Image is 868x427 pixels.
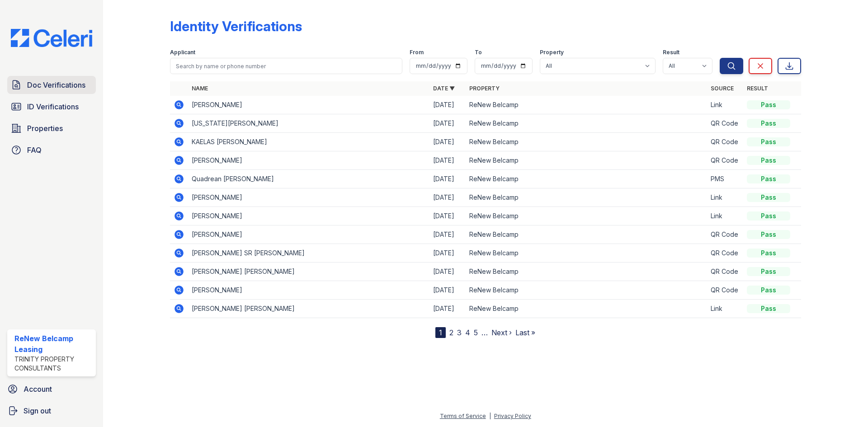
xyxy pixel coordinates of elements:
td: PMS [707,170,743,188]
a: FAQ [7,141,96,159]
td: [PERSON_NAME] [188,188,429,207]
td: ReNew Belcamp [466,114,707,133]
label: Applicant [170,49,195,56]
a: Source [711,85,734,92]
td: QR Code [707,244,743,263]
td: ReNew Belcamp [466,96,707,114]
a: Properties [7,119,96,137]
td: QR Code [707,263,743,281]
a: Next › [491,328,512,337]
td: [DATE] [429,244,466,263]
a: Privacy Policy [494,413,531,419]
div: Pass [747,230,790,239]
a: 5 [474,328,478,337]
td: [US_STATE][PERSON_NAME] [188,114,429,133]
div: Pass [747,286,790,295]
div: Trinity Property Consultants [14,355,92,373]
input: Search by name or phone number [170,58,402,74]
td: [DATE] [429,188,466,207]
a: Doc Verifications [7,76,96,94]
span: … [481,327,488,338]
td: [DATE] [429,114,466,133]
td: QR Code [707,225,743,244]
td: [DATE] [429,151,466,170]
td: [PERSON_NAME] [188,151,429,170]
td: [DATE] [429,207,466,225]
td: QR Code [707,133,743,151]
td: [DATE] [429,281,466,300]
div: Pass [747,249,790,258]
td: ReNew Belcamp [466,207,707,225]
a: Sign out [4,402,99,420]
div: Pass [747,174,790,183]
td: ReNew Belcamp [466,244,707,263]
a: Property [469,85,500,92]
td: KAELAS [PERSON_NAME] [188,133,429,151]
a: 2 [449,328,453,337]
td: Link [707,96,743,114]
td: [DATE] [429,225,466,244]
td: ReNew Belcamp [466,188,707,207]
td: [DATE] [429,170,466,188]
div: Pass [747,137,790,146]
div: Pass [747,211,790,221]
td: ReNew Belcamp [466,300,707,318]
td: [PERSON_NAME] SR [PERSON_NAME] [188,244,429,263]
td: QR Code [707,151,743,170]
div: Pass [747,304,790,313]
div: ReNew Belcamp Leasing [14,333,92,355]
td: ReNew Belcamp [466,263,707,281]
a: Name [192,85,208,92]
td: ReNew Belcamp [466,225,707,244]
td: Link [707,300,743,318]
div: 1 [435,327,446,338]
div: Pass [747,267,790,276]
label: Result [663,49,679,56]
td: QR Code [707,281,743,300]
a: Last » [515,328,535,337]
span: Account [24,384,52,394]
span: ID Verifications [27,101,79,112]
td: Quadrean [PERSON_NAME] [188,170,429,188]
a: 3 [457,328,462,337]
td: [PERSON_NAME] [188,207,429,225]
td: ReNew Belcamp [466,133,707,151]
td: ReNew Belcamp [466,170,707,188]
label: From [410,49,424,56]
label: Property [540,49,564,56]
div: Pass [747,193,790,202]
a: Account [4,380,99,398]
a: Date ▼ [433,85,455,92]
td: [PERSON_NAME] [188,281,429,300]
img: CE_Logo_Blue-a8612792a0a2168367f1c8372b55b34899dd931a85d93a1a3d3e32e68fde9ad4.png [4,29,99,47]
div: Identity Verifications [170,18,302,34]
div: Pass [747,156,790,165]
td: [DATE] [429,300,466,318]
a: ID Verifications [7,98,96,116]
a: 4 [465,328,470,337]
a: Terms of Service [440,413,486,419]
div: Pass [747,100,790,109]
td: [DATE] [429,263,466,281]
label: To [475,49,482,56]
span: Sign out [24,405,51,416]
td: ReNew Belcamp [466,281,707,300]
td: [PERSON_NAME] [PERSON_NAME] [188,263,429,281]
span: FAQ [27,145,42,155]
div: | [489,413,491,419]
td: [DATE] [429,96,466,114]
td: [DATE] [429,133,466,151]
td: [PERSON_NAME] [188,96,429,114]
div: Pass [747,119,790,128]
td: [PERSON_NAME] [PERSON_NAME] [188,300,429,318]
td: [PERSON_NAME] [188,225,429,244]
td: Link [707,207,743,225]
a: Result [747,85,768,92]
span: Doc Verifications [27,80,85,90]
td: Link [707,188,743,207]
span: Properties [27,123,63,134]
td: QR Code [707,114,743,133]
td: ReNew Belcamp [466,151,707,170]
